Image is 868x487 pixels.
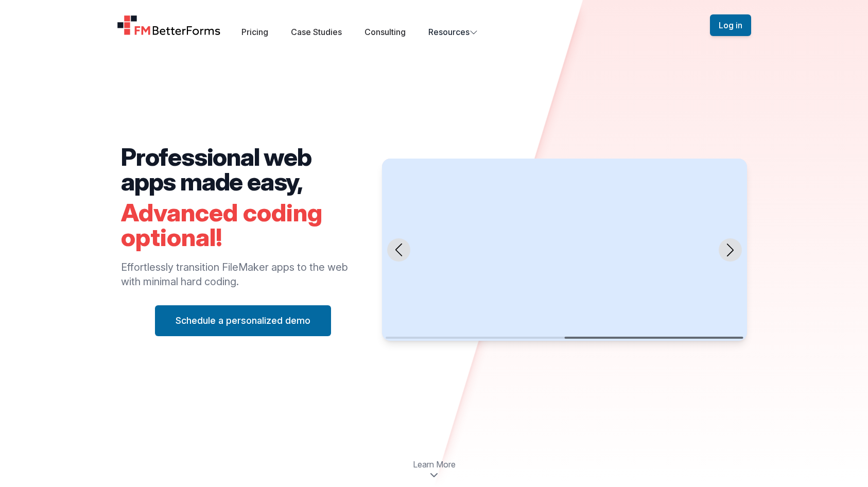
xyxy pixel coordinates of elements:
a: Case Studies [291,27,342,37]
nav: Global [105,12,763,38]
button: Log in [710,14,751,36]
h2: Professional web apps made easy, [121,145,366,194]
swiper-slide: 2 / 2 [382,159,747,341]
a: Consulting [364,27,406,37]
p: Effortlessly transition FileMaker apps to the web with minimal hard coding. [121,260,366,289]
a: Home [117,15,221,36]
a: Pricing [241,27,268,37]
button: Schedule a personalized demo [155,305,331,336]
h2: Advanced coding optional! [121,200,366,250]
button: Resources [428,26,478,38]
span: Learn More [413,458,456,471]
